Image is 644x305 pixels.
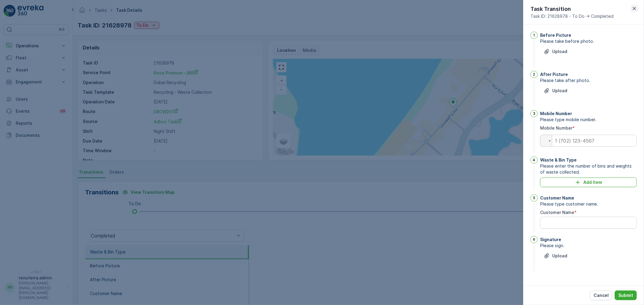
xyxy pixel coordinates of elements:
[540,157,577,163] p: Waste & Bin Type
[540,163,637,175] span: Please enter the number of bins and weights of waste collected.
[540,210,574,215] label: Customer Name
[552,88,567,94] p: Upload
[540,195,574,201] p: Customer Name
[618,292,633,298] p: Submit
[530,194,538,202] div: 5
[530,32,538,39] div: 1
[540,135,637,147] input: 1 (702) 123-4567
[552,49,567,55] p: Upload
[540,71,568,77] p: After Picture
[594,292,609,298] p: Cancel
[590,291,612,300] button: Cancel
[530,236,538,243] div: 6
[552,253,567,259] p: Upload
[530,156,538,164] div: 4
[540,243,637,249] span: Please sign.
[540,38,637,44] span: Please take before photo.
[540,77,637,83] span: Please take after photo.
[540,47,571,56] button: Upload File
[540,32,571,38] p: Before Picture
[540,86,571,96] button: Upload File
[530,5,614,13] p: Task Transition
[530,110,538,117] div: 3
[540,201,637,207] span: Please type customer name.
[540,111,572,117] p: Mobile Number
[540,251,571,261] button: Upload File
[583,179,602,185] p: Add Item
[540,237,561,243] p: Signature
[540,125,572,130] label: Mobile Number
[615,291,637,300] button: Submit
[530,13,614,19] span: Task ID: 21628978 - To Do -> Completed
[540,178,637,187] button: Add Item
[530,71,538,78] div: 2
[540,117,637,123] span: Please type mobile number.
